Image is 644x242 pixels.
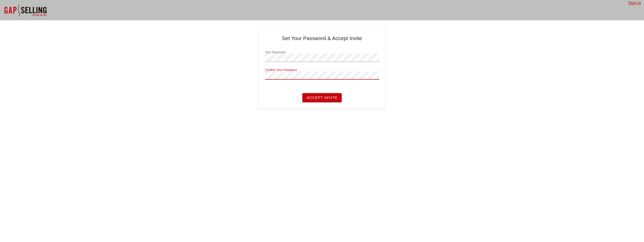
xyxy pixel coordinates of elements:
[265,68,297,72] label: Confirm Your Password
[265,34,379,42] h4: Set Your Password & Accept Invite
[302,93,342,102] button: Accept Invite
[628,1,641,5] a: Sign In
[306,96,338,100] span: Accept Invite
[265,50,285,54] label: Your Password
